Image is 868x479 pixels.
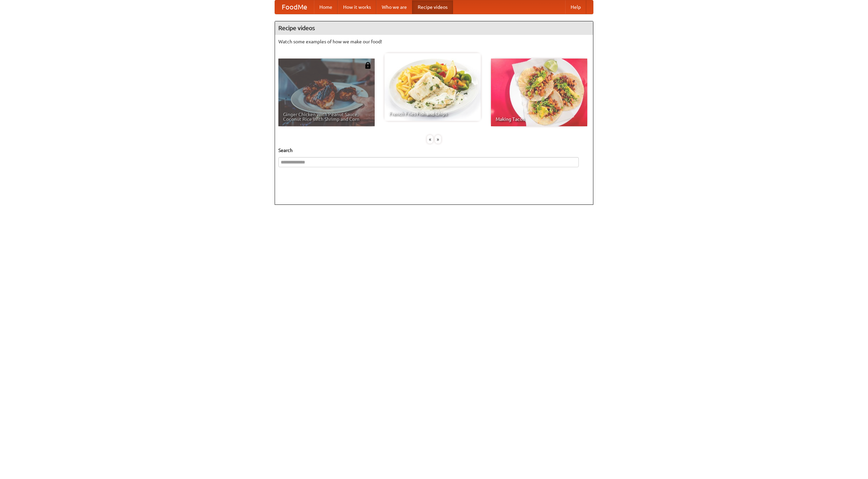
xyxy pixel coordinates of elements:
h4: Recipe videos [275,21,593,35]
a: Who we are [376,0,412,14]
p: Watch some examples of how we make our food! [278,38,590,45]
a: Recipe videos [412,0,453,14]
h5: Search [278,147,590,154]
div: » [435,135,441,144]
div: « [427,135,433,144]
img: 483408.png [364,62,371,69]
span: Making Tacos [496,117,583,122]
a: Home [314,0,338,14]
a: Making Tacos [491,59,587,126]
a: How it works [338,0,376,14]
a: FoodMe [275,0,314,14]
a: French Fries Fish and Chips [384,53,481,121]
a: Help [565,0,586,14]
span: French Fries Fish and Chips [389,111,476,116]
